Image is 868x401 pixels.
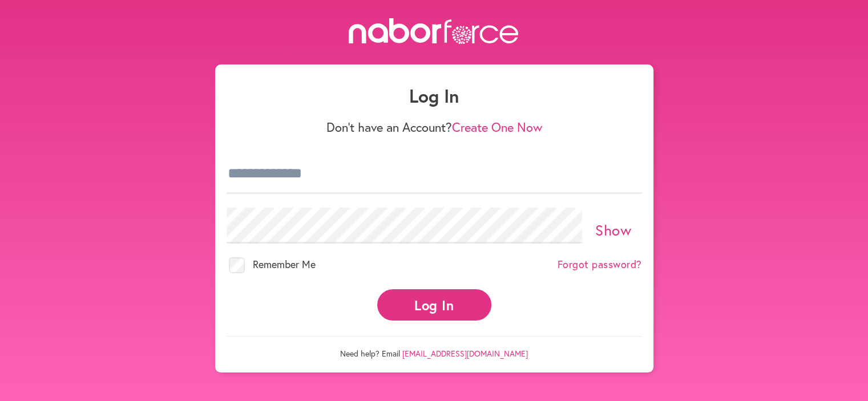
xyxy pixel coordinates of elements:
[227,85,642,107] h1: Log In
[558,258,642,271] a: Forgot password?
[253,257,316,271] span: Remember Me
[452,119,542,135] a: Create One Now
[227,120,642,135] p: Don't have an Account?
[595,220,631,240] a: Show
[402,348,528,359] a: [EMAIL_ADDRESS][DOMAIN_NAME]
[227,336,642,359] p: Need help? Email
[377,289,491,321] button: Log In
